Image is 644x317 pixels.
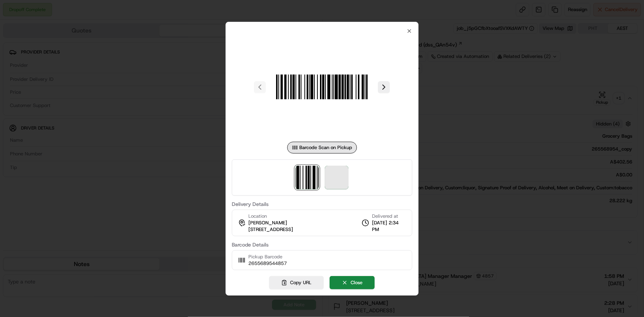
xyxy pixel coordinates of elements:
[372,220,406,233] span: [DATE] 2:34 PM
[287,142,357,154] div: Barcode Scan on Pickup
[269,34,375,140] img: barcode_scan_on_pickup image
[232,201,413,207] label: Delivery Details
[248,260,287,267] span: 2655689544857
[232,242,413,247] label: Barcode Details
[296,166,319,189] img: barcode_scan_on_pickup image
[330,276,375,289] button: Close
[248,226,293,233] span: [STREET_ADDRESS]
[248,213,267,220] span: Location
[248,220,287,226] span: [PERSON_NAME]
[372,213,406,220] span: Delivered at
[248,254,287,260] span: Pickup Barcode
[269,276,324,289] button: Copy URL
